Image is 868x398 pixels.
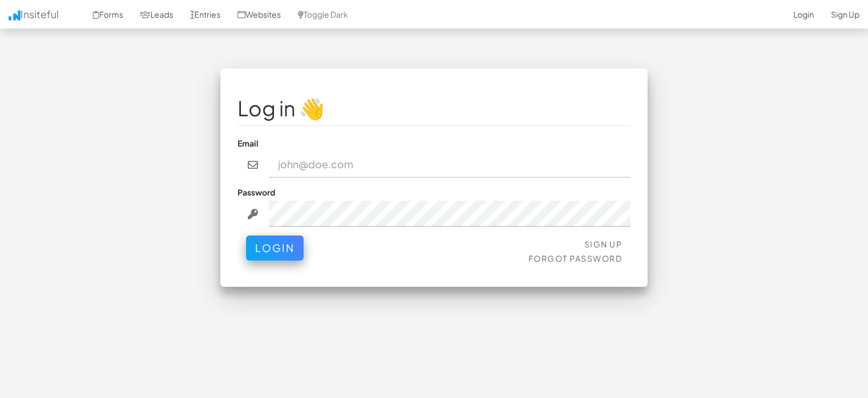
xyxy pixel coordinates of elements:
h1: Log in 👋 [238,97,630,120]
img: icon.png [9,10,21,21]
a: Forgot Password [529,253,623,263]
input: john@doe.com [269,152,631,178]
label: Email [238,137,259,149]
label: Password [238,186,275,198]
a: Sign Up [584,239,623,249]
button: Login [246,235,304,261]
